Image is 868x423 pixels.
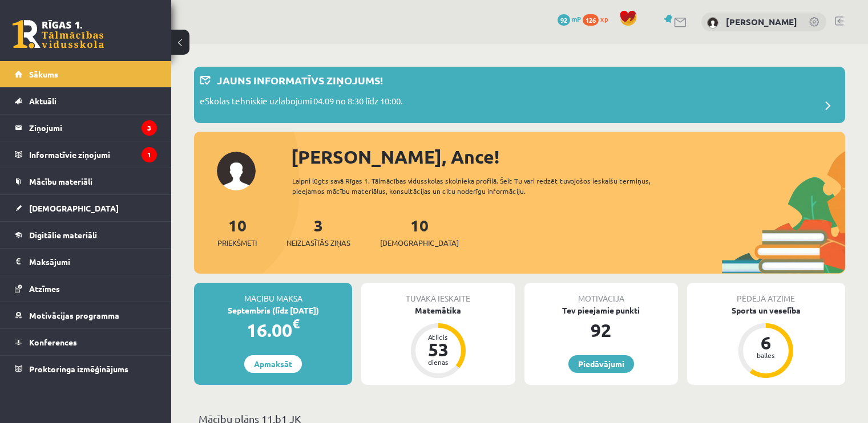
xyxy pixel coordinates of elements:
a: 126 xp [583,14,613,23]
span: € [292,315,300,332]
div: balles [749,352,783,359]
a: [DEMOGRAPHIC_DATA] [15,195,157,221]
div: Motivācija [524,283,678,304]
div: Sports un veselība [687,304,845,316]
span: [DEMOGRAPHIC_DATA] [29,203,119,213]
div: 53 [421,340,455,359]
span: [DEMOGRAPHIC_DATA] [380,237,459,249]
div: Tuvākā ieskaite [361,283,515,304]
a: 10[DEMOGRAPHIC_DATA] [380,215,459,249]
a: Proktoringa izmēģinājums [15,356,157,382]
a: Informatīvie ziņojumi1 [15,141,157,168]
a: Apmaksāt [244,355,302,373]
div: 6 [749,333,783,352]
a: Piedāvājumi [568,355,634,373]
a: Motivācijas programma [15,302,157,328]
span: Aktuāli [29,96,56,106]
i: 1 [142,147,157,162]
a: Sports un veselība 6 balles [687,304,845,380]
legend: Maksājumi [29,249,157,275]
a: Mācību materiāli [15,168,157,194]
div: Matemātika [361,304,515,316]
span: Proktoringa izmēģinājums [29,364,128,374]
span: Atzīmes [29,283,60,294]
span: Digitālie materiāli [29,230,97,240]
div: Mācību maksa [194,283,352,304]
legend: Informatīvie ziņojumi [29,141,157,168]
a: Atzīmes [15,275,157,302]
a: Maksājumi [15,249,157,275]
div: Laipni lūgts savā Rīgas 1. Tālmācības vidusskolas skolnieka profilā. Šeit Tu vari redzēt tuvojošo... [292,176,683,196]
p: eSkolas tehniskie uzlabojumi 04.09 no 8:30 līdz 10:00. [200,95,403,111]
div: 92 [524,316,678,344]
a: 10Priekšmeti [217,215,257,249]
a: Jauns informatīvs ziņojums! eSkolas tehniskie uzlabojumi 04.09 no 8:30 līdz 10:00. [200,72,839,117]
span: Sākums [29,69,58,79]
a: 3Neizlasītās ziņas [286,215,350,249]
a: Sākums [15,61,157,87]
div: dienas [421,359,455,365]
span: Neizlasītās ziņas [286,237,350,249]
p: Jauns informatīvs ziņojums! [217,72,383,88]
i: 3 [142,120,157,136]
span: 92 [558,14,570,26]
div: 16.00 [194,316,352,344]
div: Septembris (līdz [DATE]) [194,304,352,316]
a: 92 mP [558,14,581,23]
legend: Ziņojumi [29,115,157,141]
div: Pēdējā atzīme [687,283,845,304]
div: Atlicis [421,333,455,340]
img: Ance Gederte [707,17,718,29]
a: Rīgas 1. Tālmācības vidusskola [13,20,104,48]
a: [PERSON_NAME] [726,16,797,27]
a: Digitālie materiāli [15,222,157,248]
span: Motivācijas programma [29,310,119,320]
div: Tev pieejamie punkti [524,304,678,316]
span: Mācību materiāli [29,176,92,186]
span: mP [572,14,581,23]
a: Matemātika Atlicis 53 dienas [361,304,515,380]
span: 126 [583,14,599,26]
a: Ziņojumi3 [15,115,157,141]
span: xp [600,14,608,23]
div: [PERSON_NAME], Ance! [291,143,845,170]
a: Aktuāli [15,88,157,114]
span: Priekšmeti [217,237,257,249]
a: Konferences [15,329,157,355]
span: Konferences [29,337,77,347]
